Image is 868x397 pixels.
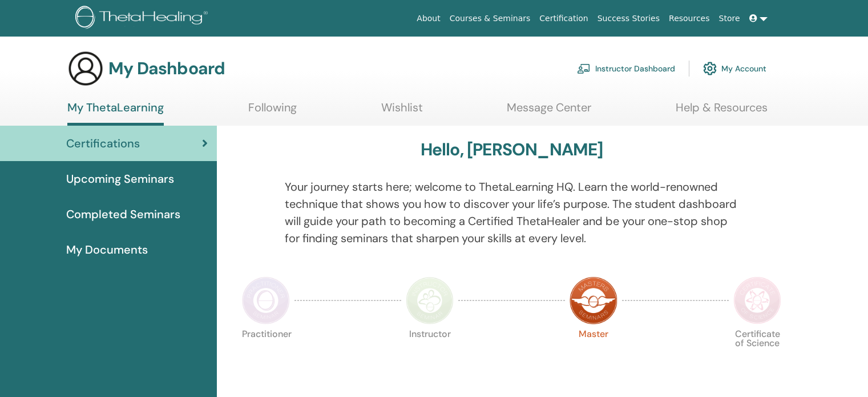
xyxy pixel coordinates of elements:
a: Success Stories [593,8,664,29]
h3: My Dashboard [108,58,225,79]
a: Help & Resources [676,101,768,123]
span: My Documents [66,241,148,258]
a: Wishlist [381,101,423,123]
a: Courses & Seminars [445,8,535,29]
img: Practitioner [242,276,290,324]
p: Your journey starts here; welcome to ThetaLearning HQ. Learn the world-renowned technique that sh... [285,178,739,247]
a: My ThetaLearning [67,101,164,126]
p: Practitioner [242,330,290,378]
a: Store [714,8,745,29]
p: Master [570,330,617,378]
img: Certificate of Science [733,276,781,324]
img: logo.png [75,6,212,31]
p: Certificate of Science [733,330,781,378]
img: generic-user-icon.jpg [67,50,104,87]
img: Instructor [406,276,454,324]
a: Message Center [507,101,591,123]
img: chalkboard-teacher.svg [577,63,591,74]
a: My Account [703,56,766,81]
a: Following [248,101,297,123]
span: Upcoming Seminars [66,170,174,187]
span: Certifications [66,135,140,152]
h3: Hello, [PERSON_NAME] [421,139,603,160]
a: About [412,8,445,29]
img: Master [570,276,617,324]
a: Certification [535,8,592,29]
a: Resources [664,8,714,29]
a: Instructor Dashboard [577,56,675,81]
span: Completed Seminars [66,206,180,223]
p: Instructor [406,330,454,378]
img: cog.svg [703,59,717,78]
